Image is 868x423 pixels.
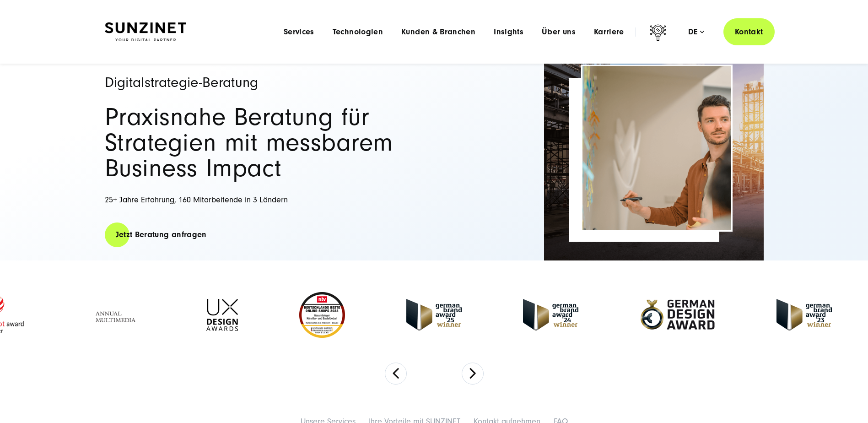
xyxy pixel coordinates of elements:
[582,66,731,230] img: Full-Service Digitalagentur SUNZINET - Strategieberatung
[523,299,578,331] img: German-Brand-Award - fullservice digital agentur SUNZINET
[385,363,407,385] button: Previous
[462,363,484,385] button: Next
[105,22,186,42] img: SUNZINET Full Service Digital Agentur
[494,27,523,37] a: Insights
[284,27,314,37] a: Services
[105,195,288,205] span: 25+ Jahre Erfahrung, 160 Mitarbeitende in 3 Ländern
[401,27,475,37] a: Kunden & Branchen
[333,27,383,37] a: Technologien
[406,299,462,331] img: German Brand Award winner 2025 - Full Service Digital Agentur SUNZINET
[776,299,832,331] img: German Brand Award 2023 Winner - fullservice digital agentur SUNZINET
[105,104,425,181] h2: Praxisnahe Beratung für Strategien mit messbarem Business Impact
[544,41,764,260] img: Full-Service Digitalagentur SUNZINET - Strategieberatung_2
[723,18,775,45] a: Kontakt
[640,299,715,331] img: German-Design-Award - fullservice digital agentur SUNZINET
[594,27,624,37] a: Karriere
[105,75,425,90] h1: Digitalstrategie-Beratung
[299,292,345,338] img: Deutschlands beste Online Shops 2023 - boesner - Kunde - SUNZINET
[688,27,704,37] div: de
[89,299,145,331] img: Full Service Digitalagentur - Annual Multimedia Awards
[542,27,576,37] a: Über uns
[206,299,238,331] img: UX-Design-Awards - fullservice digital agentur SUNZINET
[105,222,218,248] a: Jetzt Beratung anfragen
